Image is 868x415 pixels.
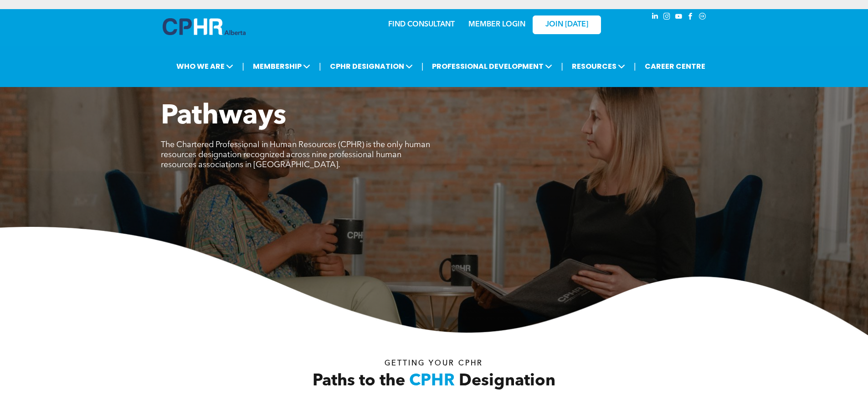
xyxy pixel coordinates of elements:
[161,141,430,169] span: The Chartered Professional in Human Resources (CPHR) is the only human resources designation reco...
[161,103,286,130] span: Pathways
[242,57,244,76] li: |
[429,58,555,75] span: PROFESSIONAL DEVELOPMENT
[421,57,424,76] li: |
[388,21,455,28] a: FIND CONSULTANT
[459,373,555,389] span: Designation
[698,11,708,24] a: Social network
[385,360,483,367] span: Getting your Cphr
[250,58,313,75] span: MEMBERSHIP
[319,57,321,76] li: |
[686,11,696,24] a: facebook
[674,11,684,24] a: youtube
[561,57,563,76] li: |
[650,11,660,24] a: linkedin
[163,18,246,35] img: A blue and white logo for cp alberta
[634,57,636,76] li: |
[545,20,588,29] span: JOIN [DATE]
[642,58,708,75] a: CAREER CENTRE
[468,21,525,28] a: MEMBER LOGIN
[569,58,628,75] span: RESOURCES
[327,58,416,75] span: CPHR DESIGNATION
[313,373,405,389] span: Paths to the
[174,58,236,75] span: WHO WE ARE
[662,11,672,24] a: instagram
[533,15,601,34] a: JOIN [DATE]
[409,373,455,389] span: CPHR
